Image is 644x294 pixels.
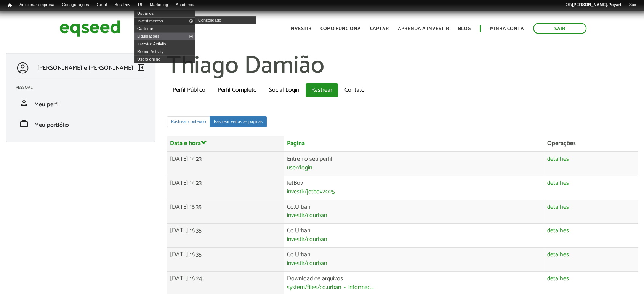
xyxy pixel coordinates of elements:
td: Co.Urban [284,200,544,224]
a: detalhes [547,228,569,234]
a: system/files/co.urban_-_informac... [287,284,374,291]
a: detalhes [547,276,569,282]
a: Página [287,141,305,147]
li: Meu portfólio [10,113,151,134]
a: user/login [287,165,312,171]
strong: [PERSON_NAME].Poyart [572,2,621,7]
a: Colapsar menu [136,63,146,73]
a: investir/courban [287,236,327,243]
a: Investir [289,26,311,31]
a: Bus Dev [111,2,134,8]
a: Rastrear visitas às páginas [210,116,267,127]
a: Adicionar empresa [16,2,58,8]
h1: Thiago Damião [167,53,639,80]
a: detalhes [547,252,569,258]
a: Data e hora [170,139,207,147]
img: EqSeed [59,18,120,38]
a: detalhes [547,156,569,162]
a: Sair [625,2,640,8]
a: Perfil Completo [212,83,263,97]
span: person [19,99,29,108]
a: Social Login [263,83,305,97]
a: Perfil Público [167,83,211,97]
a: investir/courban [287,213,327,219]
a: Academia [172,2,198,8]
span: work [19,119,29,128]
a: Captar [370,26,389,31]
a: investir/jetbov2025 [287,189,335,195]
a: personMeu perfil [16,99,146,108]
span: left_panel_close [136,63,146,72]
a: Marketing [146,2,172,8]
a: investir/courban [287,260,327,267]
td: [DATE] 14:23 [167,152,284,176]
a: Minha conta [490,26,524,31]
a: Sair [533,23,586,34]
th: Operações [544,136,638,152]
a: RI [134,2,146,8]
td: [DATE] 16:35 [167,224,284,248]
span: Início [8,3,12,8]
span: Meu portfólio [34,120,69,130]
a: Como funciona [320,26,361,31]
a: Usuários [134,10,195,17]
td: JetBov [284,176,544,200]
a: Olá[PERSON_NAME].Poyart [562,2,625,8]
a: Início [4,2,16,9]
a: Rastrear conteúdo [167,116,210,127]
a: workMeu portfólio [16,119,146,128]
a: Geral [93,2,111,8]
a: detalhes [547,204,569,210]
p: [PERSON_NAME] e [PERSON_NAME] [37,64,133,72]
a: Contato [339,83,370,97]
td: Entre no seu perfil [284,152,544,176]
a: detalhes [547,180,569,186]
td: [DATE] 16:35 [167,200,284,224]
td: Co.Urban [284,224,544,248]
span: Meu perfil [34,99,60,110]
td: Co.Urban [284,247,544,271]
li: Meu perfil [10,93,151,113]
a: Configurações [58,2,93,8]
a: Rastrear [306,83,338,97]
a: Blog [458,26,471,31]
td: [DATE] 14:23 [167,176,284,200]
a: Aprenda a investir [398,26,449,31]
td: [DATE] 16:35 [167,247,284,271]
h2: Pessoal [16,85,151,90]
